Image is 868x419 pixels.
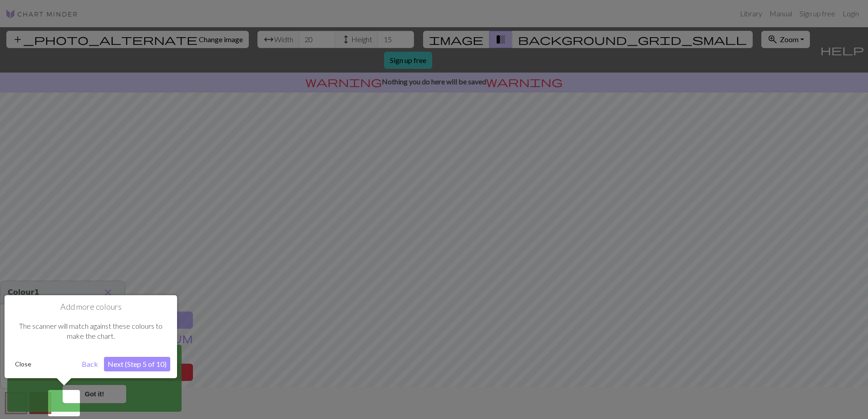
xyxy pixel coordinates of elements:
h1: Add more colours [11,302,170,312]
div: The scanner will match against these colours to make the chart. [11,312,170,351]
button: Close [11,357,35,371]
button: Next (Step 5 of 10) [104,357,170,371]
div: Add more colours [5,295,177,378]
button: Back [78,357,102,371]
